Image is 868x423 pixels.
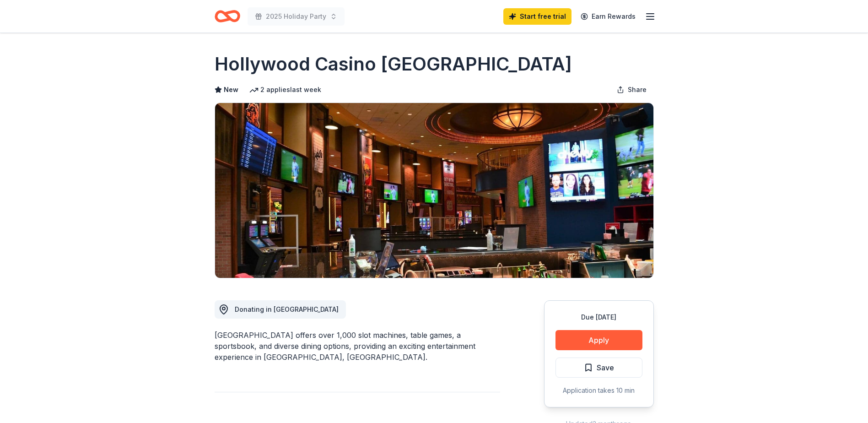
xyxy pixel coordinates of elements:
div: 2 applies last week [249,84,321,95]
button: Save [555,358,642,378]
span: 2025 Holiday Party [266,11,326,22]
div: Application takes 10 min [555,385,642,396]
button: 2025 Holiday Party [248,7,345,26]
div: Due [DATE] [555,312,642,323]
span: Save [597,362,614,374]
img: Image for Hollywood Casino Aurora [215,103,653,278]
h1: Hollywood Casino [GEOGRAPHIC_DATA] [215,51,572,77]
button: Apply [555,330,642,350]
span: Share [628,84,647,95]
span: New [224,84,238,95]
button: Share [609,81,654,99]
div: [GEOGRAPHIC_DATA] offers over 1,000 slot machines, table games, a sportsbook, and diverse dining ... [215,330,500,363]
a: Home [215,5,240,27]
span: Donating in [GEOGRAPHIC_DATA] [235,305,339,313]
a: Start free trial [503,8,571,25]
a: Earn Rewards [575,8,641,25]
